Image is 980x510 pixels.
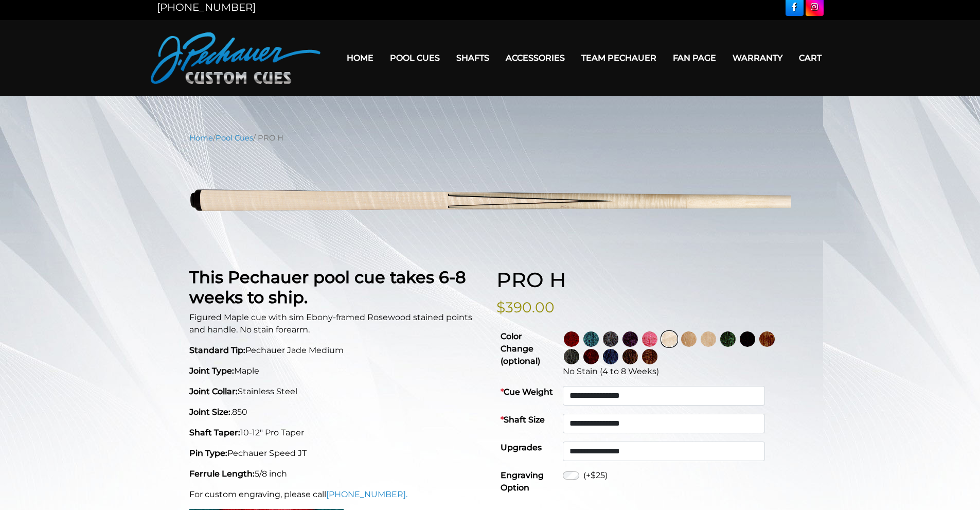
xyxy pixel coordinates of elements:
[564,349,579,364] img: Carbon
[622,349,638,364] img: Black Palm
[189,428,240,437] strong: Shaft Taper:
[326,489,407,499] a: [PHONE_NUMBER].
[189,447,484,460] p: Pechauer Speed JT
[496,268,791,292] h1: PRO H
[448,45,497,71] a: Shafts
[603,331,618,347] img: Smoke
[216,133,253,143] a: Pool Cues
[583,349,599,364] img: Burgundy
[791,45,830,71] a: Cart
[497,45,573,71] a: Accessories
[189,345,245,355] strong: Standard Tip:
[701,331,716,347] img: Light Natural
[501,387,553,397] strong: Cue Weight
[501,331,540,366] strong: Color Change (optional)
[603,349,618,364] img: Blue
[189,344,484,357] p: Pechauer Jade Medium
[189,469,255,479] strong: Ferrule Length:
[189,133,213,143] a: Home
[189,407,230,417] strong: Joint Size:
[189,366,234,376] strong: Joint Type:
[189,365,484,377] p: Maple
[189,427,484,439] p: 10-12" Pro Taper
[382,45,448,71] a: Pool Cues
[665,45,724,71] a: Fan Page
[151,32,320,84] img: Pechauer Custom Cues
[583,469,608,482] label: (+$25)
[501,415,545,425] strong: Shaft Size
[189,267,466,307] strong: This Pechauer pool cue takes 6-8 weeks to ship.
[642,331,657,347] img: Pink
[573,45,665,71] a: Team Pechauer
[724,45,791,71] a: Warranty
[189,386,238,396] strong: Joint Collar:
[189,488,484,501] p: For custom engraving, please call
[564,331,579,347] img: Wine
[157,1,256,13] a: [PHONE_NUMBER]
[501,470,544,493] strong: Engraving Option
[622,331,638,347] img: Purple
[189,385,484,398] p: Stainless Steel
[189,311,484,336] p: Figured Maple cue with sim Ebony-framed Rosewood stained points and handle. No stain forearm.
[563,365,787,378] div: No Stain (4 to 8 Weeks)
[583,331,599,347] img: Turquoise
[501,443,542,452] strong: Upgrades
[189,448,227,458] strong: Pin Type:
[740,331,755,347] img: Ebony
[642,349,657,364] img: Rose
[496,298,555,316] bdi: $390.00
[662,331,677,347] img: No Stain
[720,331,736,347] img: Green
[189,468,484,480] p: 5/8 inch
[189,406,484,418] p: .850
[681,331,697,347] img: Natural
[759,331,775,347] img: Chestnut
[189,132,791,144] nav: Breadcrumb
[338,45,382,71] a: Home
